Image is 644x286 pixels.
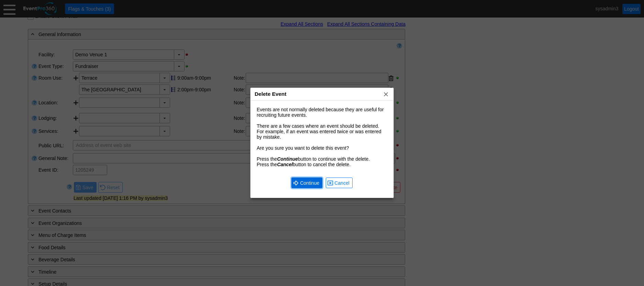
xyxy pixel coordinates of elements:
div: Events are not normally deleted because they are useful for recruiting future events. There are a... [257,107,387,151]
span: Continue [293,179,321,186]
i: Cancel [277,162,293,167]
span: Cancel [333,180,351,186]
div: Press the button to cancel the delete. [257,162,387,167]
span: Delete Event [255,91,286,97]
div: Press the button to continue with the delete. [257,156,387,162]
i: Continue [277,156,298,162]
span: Continue [299,180,321,186]
span: Cancel [327,179,351,186]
